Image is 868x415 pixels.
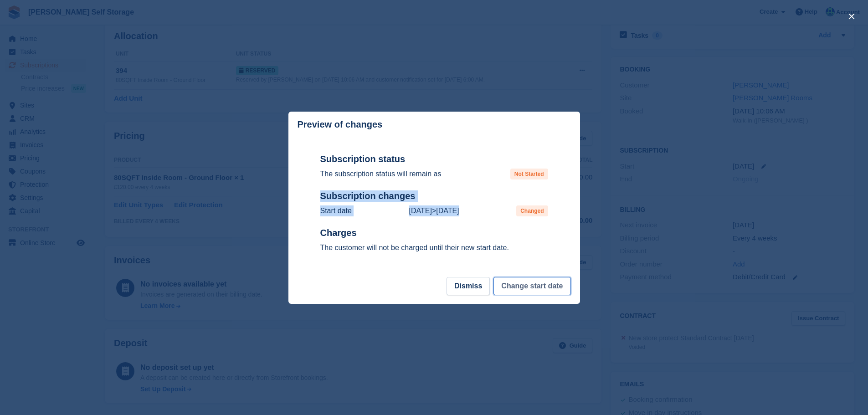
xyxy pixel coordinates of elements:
h2: Subscription changes [320,190,548,202]
span: Changed [516,205,548,216]
h2: Charges [320,227,548,239]
button: Change start date [493,277,570,295]
p: The customer will not be charged until their new start date. [320,242,548,253]
p: Start date [320,205,352,216]
time: 2025-09-02 23:00:00 UTC [436,207,459,215]
time: 2025-09-22 00:00:00 UTC [409,207,431,215]
p: Preview of changes [298,119,383,130]
p: The subscription status will remain as [320,169,442,179]
button: Dismiss [447,277,490,295]
p: > [409,205,459,216]
button: close [844,9,859,24]
h2: Subscription status [320,154,548,165]
span: Not Started [510,169,548,179]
